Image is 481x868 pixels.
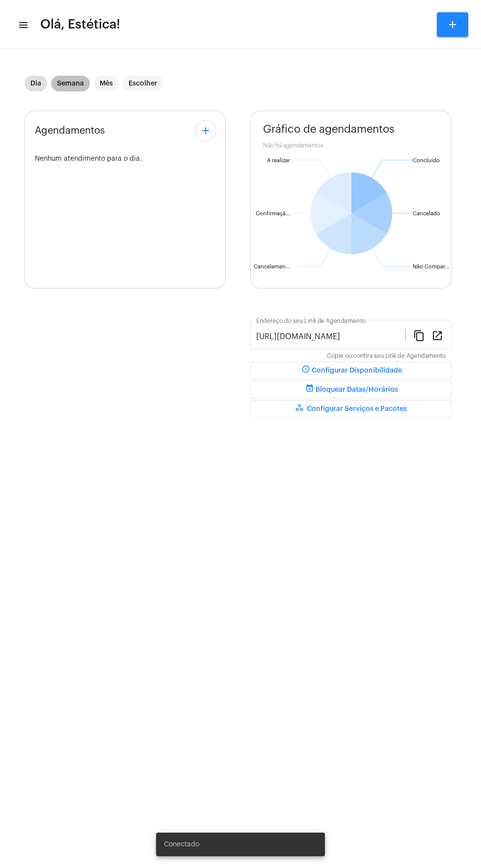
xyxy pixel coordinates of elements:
span: Configurar Disponibilidade [300,367,402,374]
text: Cancelado [413,211,440,216]
mat-chip: Semana [51,76,90,91]
mat-icon: add [447,19,458,30]
span: Olá, Estética! [40,17,120,32]
button: Configurar Serviços e Pacotes [250,400,452,418]
mat-icon: workspaces_outlined [295,403,307,415]
text: Cancelamen... [254,264,290,269]
span: Agendamentos [35,125,105,136]
div: Nenhum atendimento para o dia. [35,155,215,163]
span: Conectado [164,839,199,849]
span: Bloquear Datas/Horários [304,386,398,393]
mat-icon: open_in_new [431,329,443,341]
mat-chip: Escolher [123,76,163,91]
text: Confirmaçã... [256,211,290,217]
span: Gráfico de agendamentos [263,123,395,135]
button: Configurar Disponibilidade [250,362,452,379]
text: Não Compar... [413,264,449,269]
text: Concluído [413,158,440,163]
mat-icon: sidenav icon [18,19,27,31]
mat-chip: Dia [25,76,47,91]
mat-icon: add [200,125,212,137]
text: A realizar [267,158,290,163]
input: Link [256,332,405,341]
mat-icon: event_busy [304,384,316,396]
span: Configurar Serviços e Pacotes [295,405,407,412]
mat-chip: Mês [94,76,119,91]
mat-hint: Copie ou confira seu Link de Agendamento [327,353,446,360]
mat-icon: schedule [300,365,312,376]
button: Bloquear Datas/Horários [250,381,452,399]
mat-icon: content_copy [413,329,425,341]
